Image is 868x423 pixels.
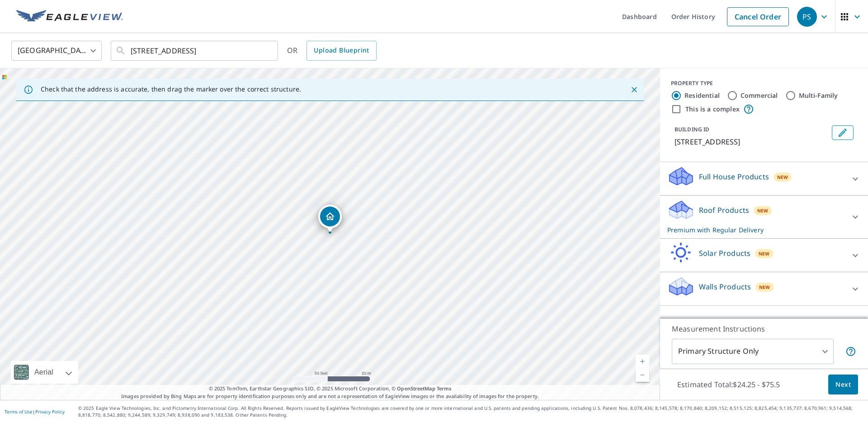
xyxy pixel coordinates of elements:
[797,7,817,27] div: PS
[675,136,828,147] p: [STREET_ADDRESS]
[672,339,834,364] div: Primary Structure Only
[672,323,856,334] p: Measurement Instructions
[675,125,709,133] p: BUILDING ID
[78,405,863,418] p: © 2025 Eagle View Technologies, Inc. and Pictometry International Corp. All Rights Reserved. Repo...
[684,91,720,100] label: Residential
[5,409,65,414] p: |
[759,250,770,257] span: New
[636,368,649,382] a: Current Level 19, Zoom Out
[759,284,770,291] span: New
[699,205,749,216] p: Roof Products
[667,276,861,302] div: Walls ProductsNew
[671,79,857,87] div: PROPERTY TYPE
[727,7,789,26] a: Cancel Order
[437,385,452,392] a: Terms
[667,166,861,192] div: Full House ProductsNew
[5,409,33,415] a: Terms of Use
[397,385,435,392] a: OpenStreetMap
[314,45,369,56] span: Upload Blueprint
[832,125,854,140] button: Edit building 1
[685,105,740,114] label: This is a complex
[828,375,858,395] button: Next
[799,91,838,100] label: Multi-Family
[32,361,56,384] div: Aerial
[287,41,377,61] div: OR
[757,207,769,214] span: New
[11,361,78,384] div: Aerial
[667,242,861,268] div: Solar ProductsNew
[318,205,342,233] div: Dropped pin, building 1, Residential property, 2037 46th Ave Elk Mound, WI 54739
[835,379,851,390] span: Next
[307,41,376,61] a: Upload Blueprint
[209,385,452,393] span: © 2025 TomTom, Earthstar Geographics SIO, © 2025 Microsoft Corporation, ©
[41,85,301,93] p: Check that the address is accurate, then drag the marker over the correct structure.
[16,10,123,24] img: EV Logo
[35,409,65,415] a: Privacy Policy
[699,248,750,259] p: Solar Products
[636,355,649,368] a: Current Level 19, Zoom In
[131,38,259,63] input: Search by address or latitude-longitude
[777,173,788,181] span: New
[11,38,102,63] div: [GEOGRAPHIC_DATA]
[628,84,640,96] button: Close
[667,199,861,235] div: Roof ProductsNewPremium with Regular Delivery
[670,375,788,394] p: Estimated Total: $24.25 - $75.5
[845,346,856,357] span: Your report will include only the primary structure on the property. For example, a detached gara...
[699,281,751,292] p: Walls Products
[667,225,844,235] p: Premium with Regular Delivery
[741,91,778,100] label: Commercial
[699,171,769,182] p: Full House Products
